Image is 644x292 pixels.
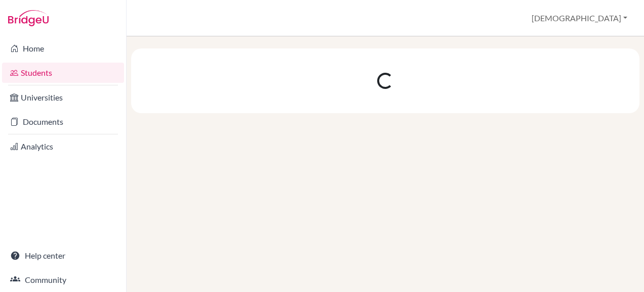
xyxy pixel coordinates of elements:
a: Community [2,270,124,290]
button: [DEMOGRAPHIC_DATA] [527,9,632,28]
img: Bridge-U [8,10,49,26]
a: Help center [2,246,124,266]
a: Home [2,38,124,59]
a: Analytics [2,136,124,157]
a: Students [2,63,124,83]
a: Documents [2,112,124,132]
a: Universities [2,87,124,108]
